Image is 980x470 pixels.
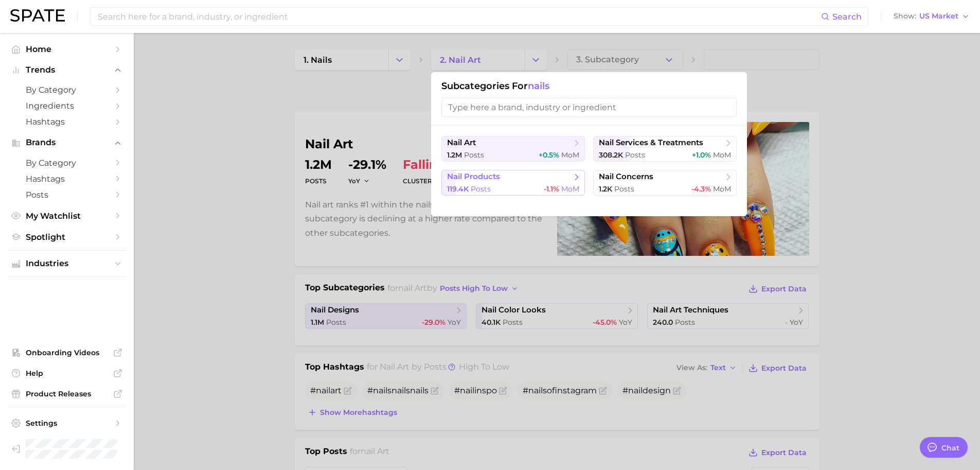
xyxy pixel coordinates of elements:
[8,187,126,203] a: Posts
[26,138,108,147] span: Brands
[26,174,108,184] span: Hashtags
[692,150,711,160] span: +1.0%
[26,419,108,428] span: Settings
[464,150,484,160] span: Posts
[8,171,126,187] a: Hashtags
[26,190,108,200] span: Posts
[26,65,108,75] span: Trends
[539,150,559,160] span: +0.5%
[561,150,579,160] span: MoM
[713,184,731,194] span: MoM
[447,138,476,148] span: nail art
[8,135,126,150] button: Brands
[8,41,126,57] a: Home
[593,136,737,162] button: nail services & treatments308.2k Posts+1.0% MoM
[10,9,65,22] img: SPATE
[528,80,549,92] span: nails
[593,170,737,196] button: nail concerns1.2k Posts-4.3% MoM
[691,184,711,194] span: -4.3%
[26,232,108,242] span: Spotlight
[26,389,108,398] span: Product Releases
[26,369,108,378] span: Help
[26,211,108,221] span: My Watchlist
[26,117,108,127] span: Hashtags
[447,184,469,194] span: 119.4k
[26,85,108,95] span: by Category
[8,155,126,171] a: by Category
[713,150,731,160] span: MoM
[441,136,585,162] button: nail art1.2m Posts+0.5% MoM
[544,184,559,194] span: -1.1%
[8,82,126,98] a: by Category
[8,208,126,224] a: My Watchlist
[599,184,612,194] span: 1.2k
[26,348,108,357] span: Onboarding Videos
[8,98,126,114] a: Ingredients
[614,184,634,194] span: Posts
[8,229,126,245] a: Spotlight
[97,8,821,25] input: Search here for a brand, industry, or ingredient
[625,150,645,160] span: Posts
[8,386,126,402] a: Product Releases
[8,415,126,431] a: Settings
[894,13,916,19] span: Show
[26,44,108,54] span: Home
[26,101,108,111] span: Ingredients
[471,184,491,194] span: Posts
[441,80,737,92] h1: Subcategories for
[599,172,653,182] span: nail concerns
[8,256,126,271] button: Industries
[832,12,862,22] span: Search
[919,13,958,19] span: US Market
[561,184,579,194] span: MoM
[8,436,126,462] a: Log out. Currently logged in as Brennan McVicar with e-mail brennan@spate.nyc.
[26,259,108,268] span: Industries
[447,150,462,160] span: 1.2m
[599,138,703,148] span: nail services & treatments
[441,98,737,117] input: Type here a brand, industry or ingredient
[447,172,500,182] span: nail products
[8,345,126,360] a: Onboarding Videos
[8,365,126,381] a: Help
[26,158,108,168] span: by Category
[8,114,126,130] a: Hashtags
[891,10,972,23] button: ShowUS Market
[8,62,126,78] button: Trends
[599,150,623,160] span: 308.2k
[441,170,585,196] button: nail products119.4k Posts-1.1% MoM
